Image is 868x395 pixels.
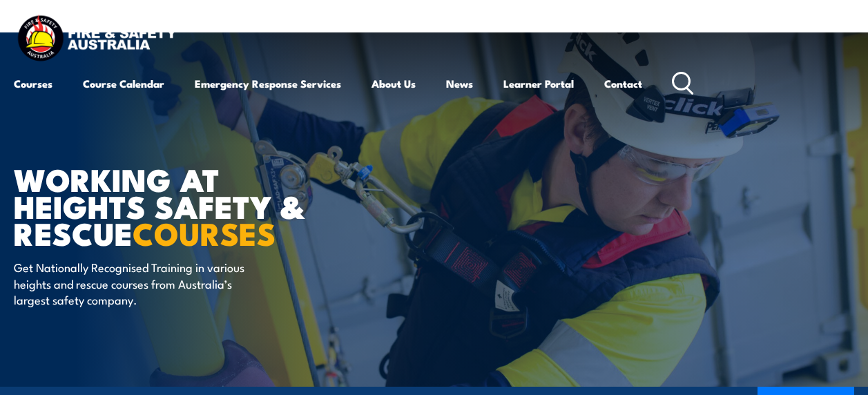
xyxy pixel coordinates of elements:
a: News [446,67,473,100]
a: About Us [372,67,416,100]
a: Contact [604,67,642,100]
a: Course Calendar [83,67,164,100]
strong: COURSES [133,209,276,256]
h1: WORKING AT HEIGHTS SAFETY & RESCUE [14,165,355,246]
a: Emergency Response Services [195,67,341,100]
a: Learner Portal [503,67,574,100]
p: Get Nationally Recognised Training in various heights and rescue courses from Australia’s largest... [14,259,266,307]
a: Courses [14,67,52,100]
